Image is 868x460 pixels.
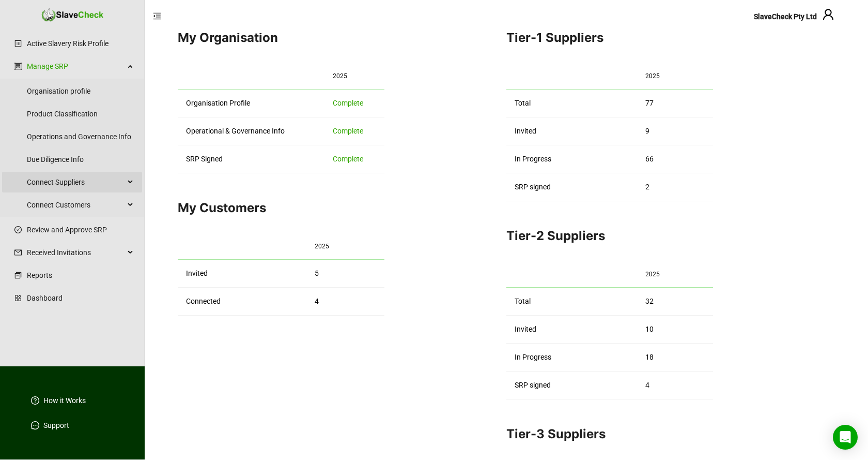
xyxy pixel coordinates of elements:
td: 77 [637,90,713,117]
th: 2025 [306,233,384,260]
span: mail [14,249,22,256]
span: question-circle [31,396,39,405]
td: SRP signed [506,173,637,201]
td: 9 [637,117,713,145]
td: Invited [178,260,306,288]
th: 2025 [324,63,384,90]
span: SlaveCheck Pty Ltd [754,12,817,21]
td: Connected [178,288,306,316]
span: Connect Suppliers [27,172,125,192]
a: Reports [27,265,134,286]
span: Complete [333,155,363,163]
td: Invited [506,117,637,145]
a: Active Slavery Risk Profile [27,33,134,54]
td: Operational & Governance Info [178,117,324,145]
a: Organisation profile [27,81,134,101]
a: Review and Approve SRP [27,219,134,240]
span: Complete [333,99,363,107]
a: Product Classification [27,103,134,124]
a: How it Works [43,395,86,406]
td: Total [506,288,637,316]
span: Complete [333,127,363,135]
span: group [14,63,22,70]
td: SRP signed [506,372,637,399]
span: menu-fold [153,12,161,20]
a: Operations and Governance Info [27,126,134,147]
a: Dashboard [27,288,134,308]
td: In Progress [506,145,637,173]
h2: My Organisation [178,29,506,47]
td: Organisation Profile [178,90,324,117]
td: In Progress [506,344,637,372]
td: 32 [637,288,713,316]
h2: Tier-2 Suppliers [506,227,835,245]
h2: My Customers [178,199,506,217]
h2: Tier-1 Suppliers [506,29,835,47]
th: 2025 [637,261,713,288]
td: 4 [306,288,384,316]
td: 2 [637,173,713,201]
span: user [822,8,834,21]
span: Connect Customers [27,195,125,215]
th: 2025 [637,63,713,90]
td: Invited [506,316,637,344]
a: Support [43,420,69,431]
td: Total [506,90,637,117]
td: 4 [637,372,713,399]
td: SRP Signed [178,145,324,173]
a: Manage SRP [27,56,125,77]
h2: Tier-3 Suppliers [506,425,835,443]
span: Received Invitations [27,242,125,263]
div: Open Intercom Messenger [833,425,858,450]
span: message [31,421,39,429]
td: 66 [637,145,713,173]
td: 10 [637,316,713,344]
a: Due Diligence Info [27,149,134,170]
td: 18 [637,344,713,372]
td: 5 [306,260,384,288]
